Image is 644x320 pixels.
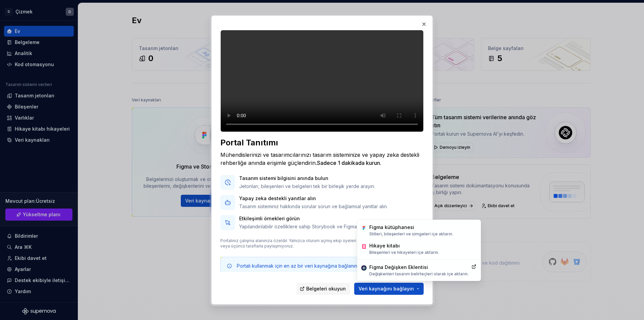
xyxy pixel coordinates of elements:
a: Belgeleri okuyun [297,283,350,295]
font: Mühendislerinizi ve tasarımcılarınızı tasarım sisteminize ve yapay zeka destekli rehberliğe anınd... [220,151,419,166]
font: Etkileşimli örnekleri görün [239,216,300,221]
font: Belgeleri okuyun [306,286,346,291]
font: Bileşenleri ve hikayeleri içe aktarın. [369,250,439,255]
font: Jetonları, bileşenleri ve belgeleri tek bir birleşik yerde arayın. [239,183,375,189]
font: Yapılandırılabilir özelliklere sahip Storybook ve Figma bileşenlerini keşfedin. [239,224,407,229]
font: Sadece 1 dakikada kurun. [317,159,381,166]
font: Yapay zeka destekli yanıtlar alın [239,195,316,201]
font: Tasarım sistemi bilgisini anında bulun [239,175,328,181]
font: Değişkenleri tasarım belirteçleri olarak içe aktarın. [369,271,469,276]
font: Stilleri, bileşenleri ve simgeleri içe aktarın. [369,231,453,236]
font: Portal Tanıtımı [220,138,278,147]
button: Veri kaynağını bağlayın [354,283,424,295]
font: Portalı kullanmak için en az bir veri kaynağına bağlanın. [237,263,358,269]
font: Portalınız çalışma alanınıza özeldir. Yalnızca oturum açmış ekip üyeleri erişebilir. Portalınızı ... [220,238,421,248]
font: Hikaye kitabı [369,243,400,248]
font: Veri kaynağını bağlayın [359,286,414,291]
font: Figma Değişken Eklentisi [369,264,428,270]
font: Figma kütüphanesi [369,224,414,230]
font: Tasarım sisteminiz hakkında sorular sorun ve bağlamsal yanıtlar alın. [239,203,388,209]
